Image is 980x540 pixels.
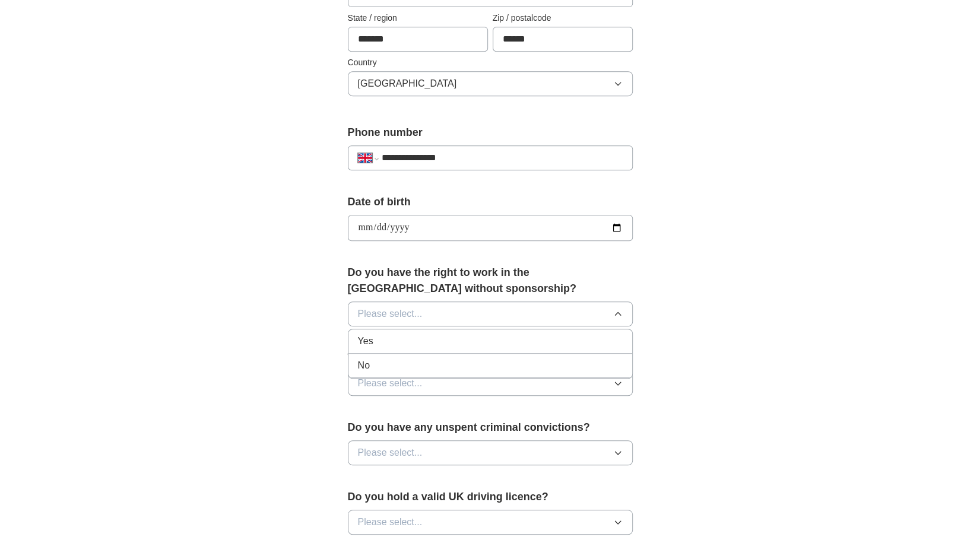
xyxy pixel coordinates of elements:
[358,77,457,91] span: [GEOGRAPHIC_DATA]
[348,12,488,24] label: State / region
[348,71,633,96] button: [GEOGRAPHIC_DATA]
[358,307,423,321] span: Please select...
[348,125,633,141] label: Phone number
[348,301,633,326] button: Please select...
[358,334,373,348] span: Yes
[348,265,633,297] label: Do you have the right to work in the [GEOGRAPHIC_DATA] without sponsorship?
[348,510,633,535] button: Please select...
[348,489,633,505] label: Do you hold a valid UK driving licence?
[348,371,633,396] button: Please select...
[348,56,633,69] label: Country
[348,420,633,436] label: Do you have any unspent criminal convictions?
[358,376,423,390] span: Please select...
[358,358,370,373] span: No
[348,194,633,210] label: Date of birth
[358,515,423,529] span: Please select...
[358,446,423,460] span: Please select...
[348,440,633,465] button: Please select...
[493,12,633,24] label: Zip / postalcode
